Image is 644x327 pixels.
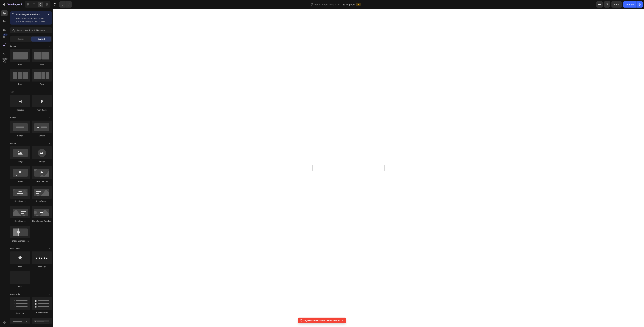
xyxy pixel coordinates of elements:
[16,13,45,16] p: Sales Page limitations
[611,1,622,8] button: Save
[10,247,20,250] span: Icon & Line
[10,312,30,315] div: Item List
[313,9,384,327] iframe: Design area
[32,220,52,223] div: Hero Banner Parallax
[10,142,16,145] span: Media
[343,3,355,6] span: Sales page
[10,90,14,93] span: Text
[10,134,30,137] div: Button
[10,200,30,203] div: Hero Banner
[2,58,8,60] div: Beta
[623,1,636,8] button: Publish
[32,134,52,137] div: Button
[10,220,30,223] div: Hero Banner
[32,83,52,86] div: Row
[10,109,30,111] div: Heading
[47,89,52,94] span: Toggle open
[10,83,30,86] div: Row
[47,44,52,49] span: Toggle open
[3,34,8,36] div: 450
[32,160,52,163] div: Image
[303,319,340,322] p: Login session expired, reload after 5s
[10,265,30,268] div: Icon
[10,160,30,163] div: Image
[47,246,52,251] span: Toggle open
[32,311,52,314] div: Advanced List
[32,180,52,183] div: Video Banner
[10,293,20,296] span: Content list
[17,38,24,40] span: Section
[10,116,16,119] span: Button
[47,292,52,297] span: Toggle open
[38,38,45,40] span: Element
[32,63,52,66] div: Row
[32,109,52,111] div: Text Block
[626,3,634,6] div: Publish
[32,200,52,203] div: Hero Banner
[341,3,341,6] span: /
[1,1,23,8] button: 7
[10,27,52,33] input: Search Sections & Elements
[10,45,16,48] span: Layout
[32,265,52,268] div: Icon List
[59,1,72,8] div: Undo/Redo
[313,3,340,6] span: Premium Haut Reset Duo
[10,285,30,288] div: Line
[10,180,30,183] div: Video
[21,3,22,6] p: 7
[10,63,30,66] div: Row
[614,3,619,6] span: Save
[47,141,52,146] span: Toggle open
[47,115,52,120] span: Toggle open
[16,17,45,23] p: Some elements are unavailable due to limitations in Sales Funnel.
[10,240,30,242] div: Image Comparison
